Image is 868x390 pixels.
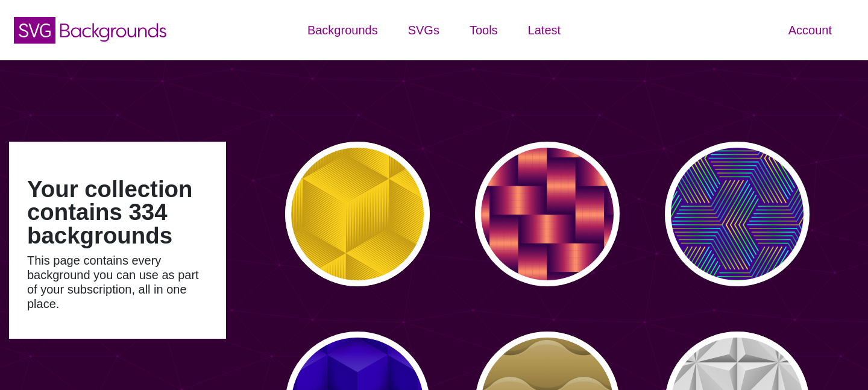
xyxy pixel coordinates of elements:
button: hexagram line 3d pattern [665,142,810,286]
a: Latest [513,12,576,48]
a: Account [773,12,847,48]
a: Backgrounds [292,12,393,48]
p: This page contains every background you can use as part of your subscription, all in one place. [27,253,208,311]
button: fancy golden cube pattern [285,142,430,286]
h1: Your collection contains 334 backgrounds [27,178,208,247]
a: Tools [454,12,513,48]
button: red shiny ribbon woven into a pattern [475,142,620,286]
a: SVGs [393,12,454,48]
